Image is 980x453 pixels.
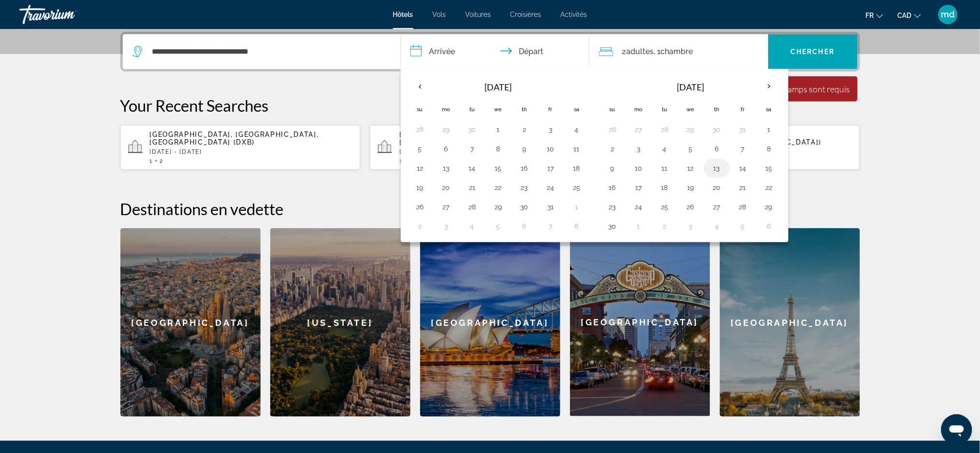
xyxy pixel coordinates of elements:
button: Day 21 [735,181,751,194]
button: Day 5 [491,219,506,233]
button: Day 22 [491,181,506,194]
a: Voitures [466,11,491,18]
th: [DATE] [626,75,756,99]
a: Croisières [511,11,541,18]
button: Day 25 [569,181,585,194]
button: Day 30 [605,219,620,233]
button: Day 10 [631,161,646,175]
button: Day 8 [761,142,777,156]
button: Day 6 [709,142,725,156]
button: Day 17 [543,161,558,175]
button: Day 23 [605,200,620,214]
button: Day 30 [465,123,480,136]
button: Day 30 [517,200,532,214]
button: Day 23 [517,181,532,194]
button: Day 13 [709,161,725,175]
button: Day 1 [491,123,506,136]
button: Day 2 [657,219,673,233]
a: [GEOGRAPHIC_DATA] [120,228,261,417]
button: Day 10 [543,142,558,156]
button: Day 5 [735,219,751,233]
a: [GEOGRAPHIC_DATA] [720,228,860,417]
button: Day 14 [465,161,480,175]
button: Day 1 [761,123,777,136]
button: Day 31 [543,200,558,214]
a: Travorium [19,2,116,27]
button: Day 15 [491,161,506,175]
button: Day 2 [412,219,428,233]
span: CAD [898,12,912,19]
button: Day 4 [465,219,480,233]
button: Day 27 [631,123,646,136]
a: Activités [561,11,587,18]
button: Day 28 [657,123,673,136]
a: [GEOGRAPHIC_DATA] [420,228,560,417]
button: Day 26 [412,200,428,214]
button: Day 28 [465,200,480,214]
button: Day 19 [683,181,699,194]
button: Day 4 [569,123,585,136]
p: [DATE] - [DATE] [399,148,602,155]
button: Day 13 [439,161,454,175]
button: Day 30 [709,123,725,136]
button: Day 7 [543,219,558,233]
button: Day 11 [657,161,673,175]
button: [GEOGRAPHIC_DATA], [GEOGRAPHIC_DATA], [GEOGRAPHIC_DATA] (DXB)[DATE] - [DATE]12 [120,125,361,170]
button: Day 29 [491,200,506,214]
button: Day 27 [709,200,725,214]
button: Day 22 [761,181,777,194]
button: Day 8 [491,142,506,156]
button: Day 24 [631,200,646,214]
span: , 1 [654,45,693,58]
span: [GEOGRAPHIC_DATA], [GEOGRAPHIC_DATA], [GEOGRAPHIC_DATA], [GEOGRAPHIC_DATA] (HNL) [399,131,591,146]
a: [GEOGRAPHIC_DATA] [570,228,710,417]
button: Day 14 [735,161,751,175]
button: Day 15 [761,161,777,175]
button: Day 26 [605,123,620,136]
button: Day 5 [683,142,699,156]
button: Day 2 [517,123,532,136]
button: Day 6 [761,219,777,233]
button: Day 3 [439,219,454,233]
span: 1 [150,158,153,164]
button: Day 18 [657,181,673,194]
button: Change language [866,8,883,22]
p: Your Recent Searches [120,96,860,115]
span: md [941,10,955,19]
button: Day 31 [735,123,751,136]
button: Day 20 [439,181,454,194]
button: Day 1 [569,200,585,214]
a: Hôtels [393,11,413,18]
button: Day 27 [439,200,454,214]
button: Day 4 [709,219,725,233]
button: Day 8 [569,219,585,233]
button: Day 9 [605,161,620,175]
button: Day 29 [761,200,777,214]
div: Search widget [123,34,858,69]
div: Tous les champs sont requis [748,84,850,94]
button: Day 28 [735,200,751,214]
button: Day 25 [657,200,673,214]
button: Change currency [898,8,921,22]
button: Day 29 [439,123,454,136]
button: Travelers: 2 adults, 0 children [589,34,768,69]
button: Day 21 [465,181,480,194]
span: 2 [622,45,654,58]
button: Day 29 [683,123,699,136]
button: Previous month [407,75,433,98]
a: Vols [433,11,446,18]
span: Chambre [661,47,693,56]
button: Day 12 [683,161,699,175]
button: Day 7 [735,142,751,156]
button: Day 24 [543,181,558,194]
button: Day 3 [683,219,699,233]
button: Day 6 [439,142,454,156]
a: [US_STATE] [270,228,410,417]
button: Day 17 [631,181,646,194]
